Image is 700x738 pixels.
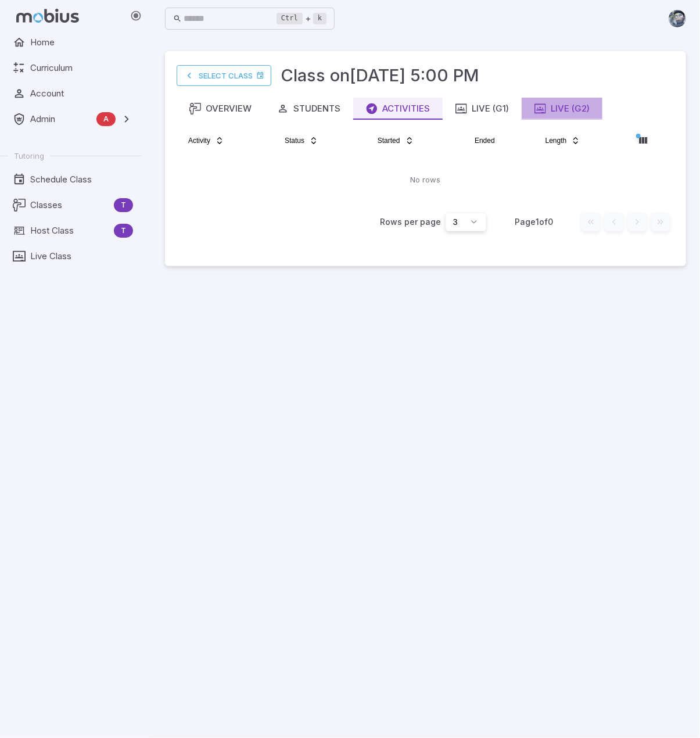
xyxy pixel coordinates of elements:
[30,199,109,212] span: Classes
[189,102,252,115] div: Overview
[277,102,340,115] div: Students
[281,63,479,88] h3: Class on [DATE] 5:00 PM
[177,65,271,86] a: Select Class
[669,10,686,27] img: andrew.jpg
[277,12,326,26] div: +
[30,173,133,186] span: Schedule Class
[188,136,210,145] span: Activity
[277,13,303,24] kbd: Ctrl
[181,131,231,150] button: Activity
[30,224,109,237] span: Host Class
[539,131,588,150] button: Length
[378,136,400,145] span: Started
[455,102,509,115] div: Live (G1)
[468,131,502,150] button: Ended
[30,250,133,263] span: Live Class
[545,136,567,145] span: Length
[285,136,304,145] span: Status
[30,87,133,100] span: Account
[505,216,563,228] div: Page 1 of 0
[634,131,652,150] button: Column visibility
[366,102,430,115] div: Activities
[30,113,92,126] span: Admin
[278,131,325,150] button: Status
[371,131,421,150] button: Started
[534,102,590,115] div: Live (G2)
[114,199,133,211] span: T
[30,62,133,74] span: Curriculum
[313,13,326,24] kbd: k
[14,151,44,161] span: Tutoring
[380,216,441,228] p: Rows per page
[475,136,495,145] span: Ended
[114,225,133,237] span: T
[30,36,133,49] span: Home
[181,174,670,186] p: No rows
[96,113,116,125] span: A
